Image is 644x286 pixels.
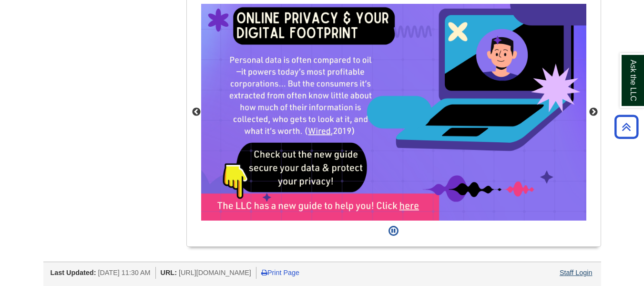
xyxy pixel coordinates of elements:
[98,269,150,276] span: [DATE] 11:30 AM
[51,269,96,276] span: Last Updated:
[161,269,177,276] span: URL:
[261,269,299,276] a: Print Page
[201,4,586,221] div: This box contains rotating images
[589,107,598,117] button: Next
[192,107,201,117] button: Previous
[386,221,401,242] button: Pause
[611,120,642,133] a: Back to Top
[560,269,593,276] a: Staff Login
[179,269,251,276] span: [URL][DOMAIN_NAME]
[261,269,267,276] i: Print Page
